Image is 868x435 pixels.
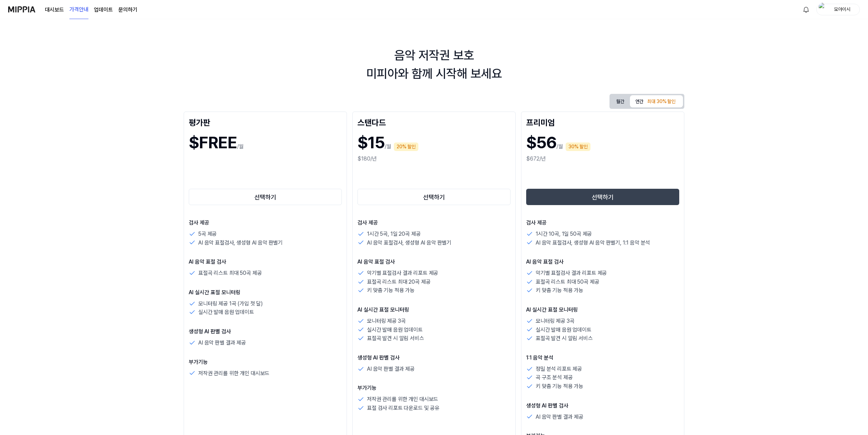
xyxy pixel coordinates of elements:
p: AI 음악 표절 검사 [357,258,511,266]
p: 정밀 분석 리포트 제공 [536,365,582,373]
p: 실시간 발매 음원 업데이트 [198,308,254,317]
a: 선택하기 [526,187,679,206]
button: profile모아이시 [816,4,860,15]
div: 20% 할인 [394,143,418,151]
div: 평가판 [189,117,342,128]
p: 검사 제공 [526,219,679,227]
h1: $56 [526,130,556,155]
p: AI 실시간 표절 모니터링 [357,306,511,314]
p: 모니터링 제공 3곡 [367,317,405,325]
p: 모니터링 제공 1곡 (가입 첫 달) [198,299,263,308]
p: 1시간 10곡, 1일 50곡 제공 [536,230,592,238]
p: 실시간 발매 음원 업데이트 [367,325,423,334]
button: 선택하기 [189,189,342,205]
p: 생성형 AI 판별 검사 [357,354,511,362]
p: 5곡 제공 [198,230,217,238]
div: 모아이시 [829,5,855,13]
p: AI 음악 판별 결과 제공 [536,413,583,421]
img: profile [819,3,827,16]
button: 연간 [630,95,683,107]
p: AI 음악 표절검사, 생성형 AI 음악 판별기 [198,238,283,247]
p: 곡 구조 분석 제공 [536,373,572,382]
p: 모니터링 제공 3곡 [536,317,574,325]
a: 선택하기 [357,187,511,206]
button: 선택하기 [526,189,679,205]
h1: $15 [357,130,385,155]
p: 생성형 AI 판별 검사 [189,328,342,336]
p: 1:1 음악 분석 [526,354,679,362]
p: 저작권 관리를 위한 개인 대시보드 [198,369,269,378]
p: 저작권 관리를 위한 개인 대시보드 [367,395,438,404]
a: 가격안내 [69,0,88,19]
p: 키 맞춤 기능 적용 가능 [367,286,415,295]
p: 키 맞춤 기능 적용 가능 [536,286,583,295]
p: 표절곡 리스트 최대 50곡 제공 [198,269,262,278]
p: AI 실시간 표절 모니터링 [526,306,679,314]
div: 최대 30% 할인 [645,97,678,107]
p: /월 [237,143,244,151]
a: 대시보드 [45,6,64,14]
p: 생성형 AI 판별 검사 [526,402,679,410]
p: 표절 검사 리포트 다운로드 및 공유 [367,404,439,413]
p: AI 음악 판별 결과 제공 [367,365,415,373]
p: 표절곡 발견 시 알림 서비스 [367,334,424,343]
div: 프리미엄 [526,117,679,128]
p: 표절곡 발견 시 알림 서비스 [536,334,593,343]
p: 부가기능 [189,358,342,366]
p: 실시간 발매 음원 업데이트 [536,325,591,334]
a: 문의하기 [118,6,137,14]
p: /월 [556,143,563,151]
a: 선택하기 [189,187,342,206]
p: AI 실시간 표절 모니터링 [189,288,342,297]
p: 검사 제공 [357,219,511,227]
p: 표절곡 리스트 최대 50곡 제공 [536,278,599,286]
p: 검사 제공 [189,219,342,227]
p: 악기별 표절검사 결과 리포트 제공 [367,269,438,278]
div: 스탠다드 [357,117,511,128]
div: 30% 할인 [566,143,590,151]
p: AI 음악 판별 결과 제공 [198,338,246,347]
p: /월 [385,143,391,151]
button: 월간 [611,95,630,108]
p: AI 음악 표절 검사 [526,258,679,266]
p: 부가기능 [357,384,511,392]
button: 선택하기 [357,189,511,205]
p: AI 음악 표절검사, 생성형 AI 음악 판별기 [367,238,451,247]
p: 악기별 표절검사 결과 리포트 제공 [536,269,607,278]
div: $672/년 [526,155,679,163]
img: 알림 [802,5,810,14]
p: AI 음악 표절 검사 [189,258,342,266]
p: AI 음악 표절검사, 생성형 AI 음악 판별기, 1:1 음악 분석 [536,238,650,247]
p: 키 맞춤 기능 적용 가능 [536,382,583,391]
a: 업데이트 [94,6,113,14]
p: 표절곡 리스트 최대 20곡 제공 [367,278,430,286]
p: 1시간 5곡, 1일 20곡 제공 [367,230,420,238]
div: $180/년 [357,155,511,163]
h1: $FREE [189,130,237,155]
